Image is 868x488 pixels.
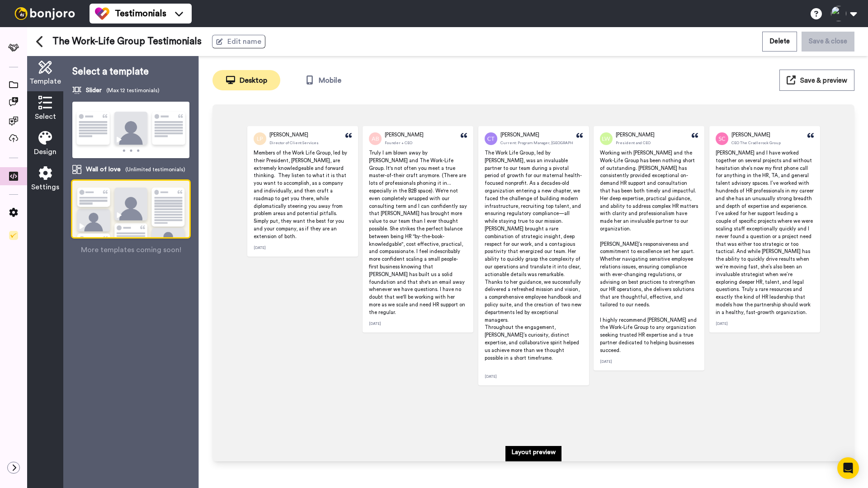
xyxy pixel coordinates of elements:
span: [PERSON_NAME] [731,131,770,139]
span: [PERSON_NAME] brought a rare combination of strategic insight, deep respect for our work, and a c... [485,226,583,323]
button: Save & preview [779,70,854,91]
p: Select a template [72,65,189,79]
span: I highly recommend [PERSON_NAME] and the Work-Life Group to any organization seeking trusted HR e... [600,318,698,353]
span: [DATE] [254,245,266,250]
span: Wall of love [86,165,121,174]
button: Delete [762,32,797,51]
img: Profile Picture [485,132,497,145]
span: [DATE] [485,374,497,379]
button: Mobile [289,70,357,90]
img: template-slider1.png [72,102,189,159]
span: President and CEO [616,141,651,145]
span: More templates coming soon! [81,244,181,255]
img: bj-logo-header-white.svg [11,7,79,20]
span: The Work Life Group, led by [PERSON_NAME], was an invaluable partner to our team during a pivotal... [485,150,582,224]
span: Slider [86,86,102,95]
img: Checklist.svg [9,231,18,240]
span: [DATE] [600,359,612,364]
img: Profile Picture [600,132,613,145]
span: Director of Client Services [269,141,319,145]
span: Template [29,76,61,87]
span: Testimonials [115,7,166,20]
p: Layout preview [511,448,556,457]
span: Select [35,111,56,122]
div: Open Intercom Messenger [837,457,859,479]
span: [DATE] [716,321,728,326]
span: Current: Program Manager, [GEOGRAPHIC_DATA] - Previously: Communication Manager Commonsense Child... [500,141,710,145]
span: [PERSON_NAME] and I have worked together on several projects and without hesitation she’s now my ... [716,150,815,315]
span: The Work-Life Group Testimonials [52,35,202,48]
button: Desktop [212,70,280,90]
img: template-wol.png [72,181,189,261]
span: [PERSON_NAME] [616,131,655,139]
span: Working with [PERSON_NAME] and the Work-Life Group has been nothing short of outstanding. [PERSON... [600,150,699,231]
span: Design [34,146,57,157]
span: Founder + CEO [385,141,412,145]
button: Edit name [212,35,265,48]
span: (Unlimited testimonials) [125,166,185,173]
img: Profile Picture [716,132,728,145]
span: CEO The Cradlerock Group [731,141,781,145]
span: [PERSON_NAME] [385,131,424,139]
span: (Max 12 testimonials) [106,87,160,94]
span: [PERSON_NAME] [500,131,539,139]
span: [PERSON_NAME]’s responsiveness and commitment to excellence set her apart. Whether navigating sen... [600,242,697,307]
span: Edit name [227,36,261,47]
img: Profile Picture [254,132,266,145]
span: Members of the Work Life Group, led by their President, [PERSON_NAME], are extremely knowledgeabl... [254,150,349,239]
button: Save & close [802,32,854,51]
img: Profile Picture [369,132,382,145]
span: [PERSON_NAME] [269,131,308,139]
span: Truly I am blown away by [PERSON_NAME] and The Work-Life Group. It's not often you meet a true ma... [369,150,468,315]
span: [DATE] [369,321,381,326]
img: tm-color.svg [95,6,109,21]
span: Save & preview [800,77,847,84]
span: Throughout the engagement, [PERSON_NAME]’s curiosity, distinct expertise, and collaborative spiri... [485,325,580,360]
span: Settings [31,182,59,192]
